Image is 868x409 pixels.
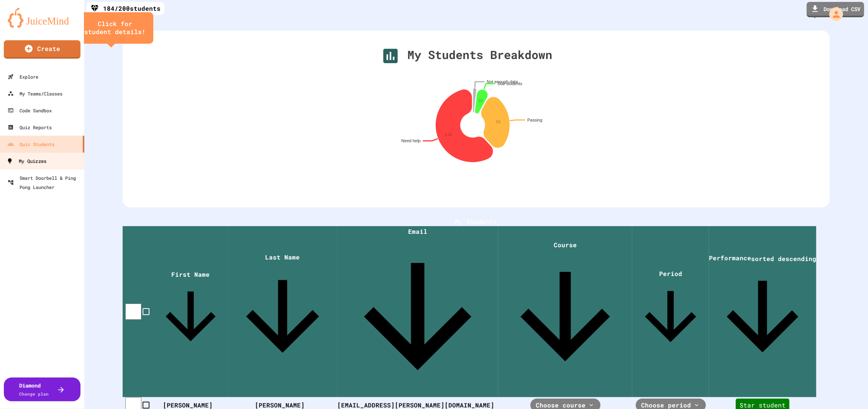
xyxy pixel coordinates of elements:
span: First Name [153,270,228,354]
a: Create [4,40,80,59]
div: Smart Doorbell & Ping Pong Launcher [8,173,81,192]
div: Quiz Students [8,140,54,149]
text: Star students [497,81,522,86]
div: My Account [821,5,845,23]
div: Quiz Reports [8,123,52,132]
div: My Notifications [796,8,821,21]
div: Explore [8,72,38,81]
span: Course [498,241,632,384]
h1: My Students [123,217,830,226]
span: sorted descending [751,254,816,262]
text: Not enough data [487,79,518,84]
div: My Students Breakdown [381,46,553,66]
div: My Teams/Classes [8,89,62,98]
span: Last Name [228,253,337,371]
div: Code Sandbox [8,106,52,115]
span: Performancesorted descending [709,254,816,371]
span: Change plan [20,391,49,397]
div: My Quizzes [7,156,46,166]
span: Email [337,227,498,397]
a: Download CSV [807,2,864,17]
text: Passing [527,118,542,122]
span: Period [632,269,709,355]
text: Need help [401,139,420,143]
img: logo-orange.svg [8,8,77,28]
div: Diamond [20,381,49,398]
span: 184 / 200 students [103,4,161,13]
input: select all desserts [125,304,141,320]
button: DiamondChange plan [4,378,80,401]
div: Click for student details! [84,20,146,36]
